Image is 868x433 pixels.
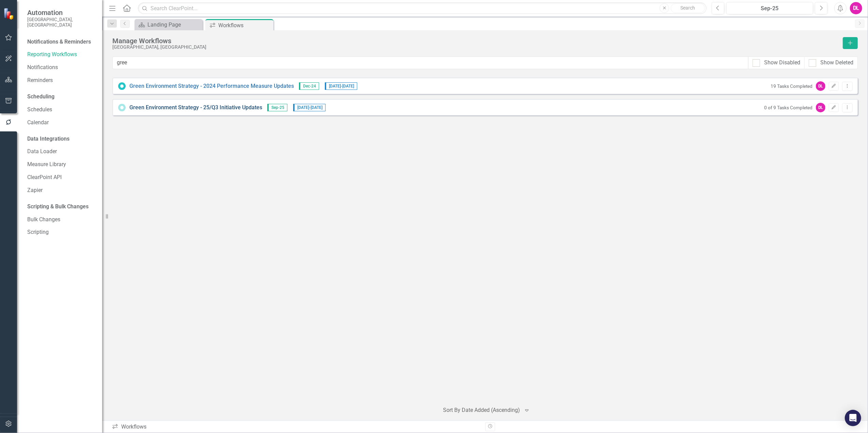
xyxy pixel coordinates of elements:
[27,77,95,84] a: Reminders
[27,135,69,143] div: Data Integrations
[293,104,326,111] span: [DATE] - [DATE]
[27,161,95,169] a: Measure Library
[27,216,95,224] a: Bulk Changes
[112,423,480,431] div: Workflows
[267,104,287,111] span: Sep-25
[27,187,95,194] a: Zapier
[27,64,95,71] a: Notifications
[771,83,812,89] small: 19 Tasks Completed
[27,148,95,156] a: Data Loader
[138,2,707,14] input: Search ClearPoint...
[671,3,705,13] button: Search
[27,38,91,46] div: Notifications & Reminders
[27,93,54,101] div: Scheduling
[820,59,853,67] div: Show Deleted
[218,21,272,30] div: Workflows
[27,119,95,127] a: Calendar
[27,203,89,211] div: Scripting & Bulk Changes
[816,103,825,112] div: DL
[816,81,825,91] div: DL
[129,104,262,112] a: Green Environment Strategy - 25/Q3 Initiative Updates
[3,8,15,20] img: ClearPoint Strategy
[112,37,839,45] div: Manage Workflows
[112,57,748,69] input: Filter Workflows...
[850,2,862,14] button: DL
[112,45,839,50] div: [GEOGRAPHIC_DATA], [GEOGRAPHIC_DATA]
[136,20,201,29] a: Landing Page
[681,5,695,11] span: Search
[845,410,861,426] div: Open Intercom Messenger
[129,82,294,90] a: Green Environment Strategy - 2024 Performance Measure Updates
[27,17,95,28] small: [GEOGRAPHIC_DATA], [GEOGRAPHIC_DATA]
[27,9,95,17] span: Automation
[27,106,95,114] a: Schedules
[147,20,201,29] div: Landing Page
[27,228,95,236] a: Scripting
[27,51,95,59] a: Reporting Workflows
[726,2,813,14] button: Sep-25
[729,4,811,13] div: Sep-25
[764,59,800,67] div: Show Disabled
[325,82,357,90] span: [DATE] - [DATE]
[299,82,319,90] span: Dec-24
[27,174,95,181] a: ClearPoint API
[764,105,812,110] small: 0 of 9 Tasks Completed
